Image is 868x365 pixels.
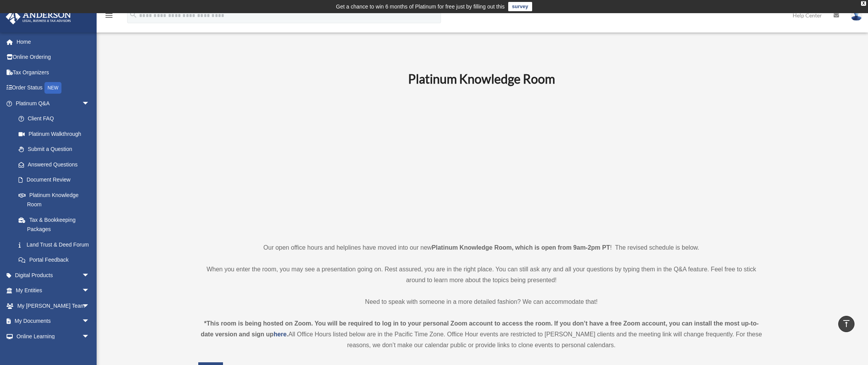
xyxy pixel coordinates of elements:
[5,80,101,96] a: Order StatusNEW
[851,10,862,21] img: User Pic
[11,111,101,127] a: Client FAQ
[5,298,101,314] a: My [PERSON_NAME] Teamarrow_drop_down
[198,318,764,351] div: All Office Hours listed below are in the Pacific Time Zone. Office Hour events are restricted to ...
[5,314,101,329] a: My Documentsarrow_drop_down
[274,331,287,338] a: here
[5,329,101,344] a: Online Learningarrow_drop_down
[82,314,97,329] span: arrow_drop_down
[44,82,61,94] div: NEW
[5,65,101,80] a: Tax Organizers
[198,264,764,286] p: When you enter the room, you may see a presentation going on. Rest assured, you are in the right ...
[432,244,610,251] strong: Platinum Knowledge Room, which is open from 9am-2pm PT
[861,1,866,6] div: close
[11,252,101,268] a: Portal Feedback
[198,296,764,307] p: Need to speak with someone in a more detailed fashion? We can accommodate that!
[82,267,97,283] span: arrow_drop_down
[82,96,97,111] span: arrow_drop_down
[3,9,73,24] img: Anderson Advisors Platinum Portal
[104,11,114,20] i: menu
[11,187,97,212] a: Platinum Knowledge Room
[82,298,97,314] span: arrow_drop_down
[5,96,101,111] a: Platinum Q&Aarrow_drop_down
[198,242,764,253] p: Our open office hours and helplines have moved into our new ! The revised schedule is below.
[82,283,97,299] span: arrow_drop_down
[11,212,101,237] a: Tax & Bookkeeping Packages
[838,316,854,332] a: vertical_align_top
[11,126,101,142] a: Platinum Walkthrough
[11,157,101,172] a: Answered Questions
[201,320,759,338] strong: *This room is being hosted on Zoom. You will be required to log in to your personal Zoom account ...
[104,14,114,20] a: menu
[287,331,288,338] strong: .
[5,267,101,283] a: Digital Productsarrow_drop_down
[11,142,101,157] a: Submit a Question
[408,71,555,86] b: Platinum Knowledge Room
[11,237,101,252] a: Land Trust & Deed Forum
[508,2,532,11] a: survey
[82,329,97,344] span: arrow_drop_down
[336,2,505,11] div: Get a chance to win 6 months of Platinum for free just by filling out this
[366,97,597,228] iframe: 231110_Toby_KnowledgeRoom
[5,34,101,50] a: Home
[5,50,101,65] a: Online Ordering
[842,319,851,328] i: vertical_align_top
[129,10,138,19] i: search
[5,283,101,298] a: My Entitiesarrow_drop_down
[11,172,101,188] a: Document Review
